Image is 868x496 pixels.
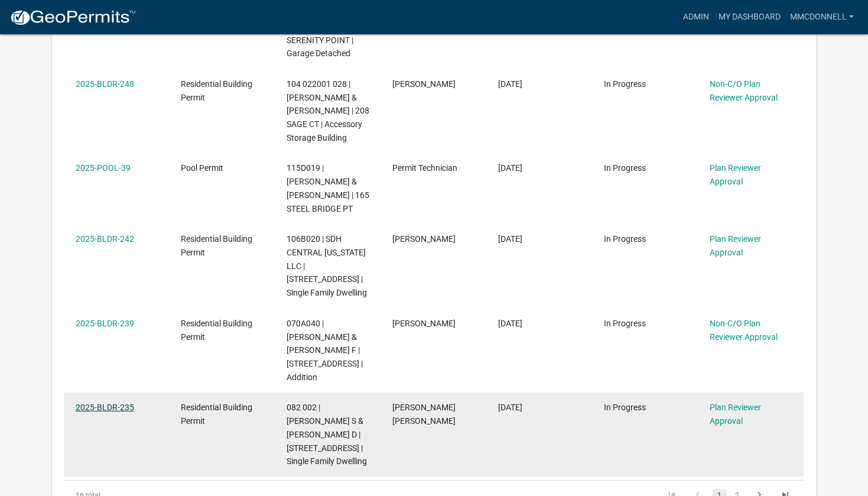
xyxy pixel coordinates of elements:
span: 070A040 | THOMPSON DEBORAH J & STANDISH F | 172 HICKORY POINT DR | Addition [287,319,363,382]
span: In Progress [604,319,646,328]
a: 2025-POOL-39 [76,163,131,173]
span: 115D019 | LEVENGOOD GARY A & LISA K | 165 STEEL BRIDGE PT [287,163,369,213]
span: 08/09/2025 [498,234,522,244]
a: 2025-BLDR-239 [76,319,134,328]
span: Residential Building Permit [181,79,252,102]
span: Permit Technician [392,163,457,173]
a: Plan Reviewer Approval [710,403,761,426]
span: Justin [392,234,456,244]
a: Non-C/O Plan Reviewer Approval [710,319,778,342]
a: Plan Reviewer Approval [710,234,761,257]
a: 2025-BLDR-248 [76,79,134,89]
a: 2025-BLDR-235 [76,403,134,412]
span: Deborah J. Thompson [392,319,456,328]
span: In Progress [604,234,646,244]
span: In Progress [604,79,646,89]
a: My Dashboard [714,6,785,28]
a: Admin [678,6,714,28]
span: Joseph Woods [392,79,456,89]
span: 08/05/2025 [498,319,522,328]
span: Anthony Steve Newman [392,403,456,426]
a: Plan Reviewer Approval [710,163,761,186]
span: 082 002 | NEWMAN ANTHONY S & TEENA D | 382 TWIN BRIDGES RD SW | Single Family Dwelling [287,403,367,466]
span: Residential Building Permit [181,319,252,342]
span: 08/11/2025 [498,163,522,173]
span: In Progress [604,403,646,412]
span: Residential Building Permit [181,403,252,426]
a: Non-C/O Plan Reviewer Approval [710,79,778,102]
span: Residential Building Permit [181,234,252,257]
a: 2025-BLDR-242 [76,234,134,244]
a: mmcdonnell [785,6,859,28]
span: 08/03/2025 [498,403,522,412]
span: 104 022001 028 | LEONARD LESLIE & LISA BOUDREAU | 208 SAGE CT | Accessory Storage Building [287,79,369,142]
span: In Progress [604,163,646,173]
span: 106B020 | SDH CENTRAL GEORGIA LLC | 131 CREEKSIDE RD | Single Family Dwelling [287,234,367,297]
span: 08/11/2025 [498,79,522,89]
span: Pool Permit [181,163,223,173]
